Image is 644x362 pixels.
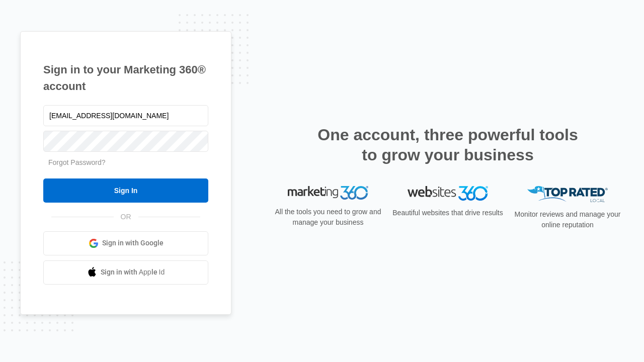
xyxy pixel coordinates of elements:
[114,212,138,222] span: OR
[43,105,208,126] input: Email
[43,61,208,95] h1: Sign in to your Marketing 360® account
[43,231,208,255] a: Sign in with Google
[527,186,608,203] img: Top Rated Local
[48,158,106,166] a: Forgot Password?
[408,186,488,201] img: Websites 360
[391,208,504,218] p: Beautiful websites that drive results
[314,125,581,165] h2: One account, three powerful tools to grow your business
[272,207,384,228] p: All the tools you need to grow and manage your business
[288,186,368,200] img: Marketing 360
[101,267,165,278] span: Sign in with Apple Id
[511,209,624,230] p: Monitor reviews and manage your online reputation
[43,260,208,285] a: Sign in with Apple Id
[102,238,164,248] span: Sign in with Google
[43,178,208,203] input: Sign In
